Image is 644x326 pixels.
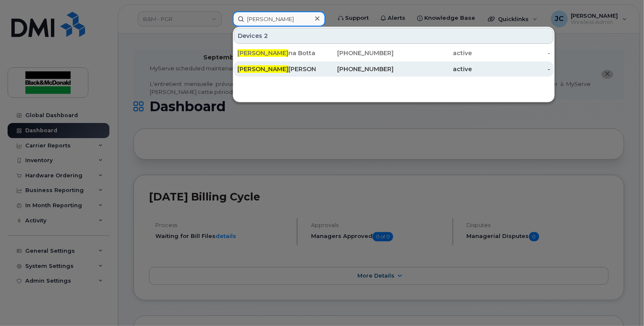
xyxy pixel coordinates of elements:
[234,61,554,77] a: [PERSON_NAME][PERSON_NAME][PHONE_NUMBER]active-
[237,65,288,73] span: [PERSON_NAME]
[237,65,316,73] div: [PERSON_NAME]
[472,49,550,57] div: -
[234,28,554,44] div: Devices
[316,65,394,73] div: [PHONE_NUMBER]
[472,65,550,73] div: -
[264,32,268,40] span: 2
[394,49,472,57] div: active
[237,49,316,57] div: na Bottazzo
[234,45,554,61] a: [PERSON_NAME]na Bottazzo[PHONE_NUMBER]active-
[316,49,394,57] div: [PHONE_NUMBER]
[394,65,472,73] div: active
[237,49,288,57] span: [PERSON_NAME]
